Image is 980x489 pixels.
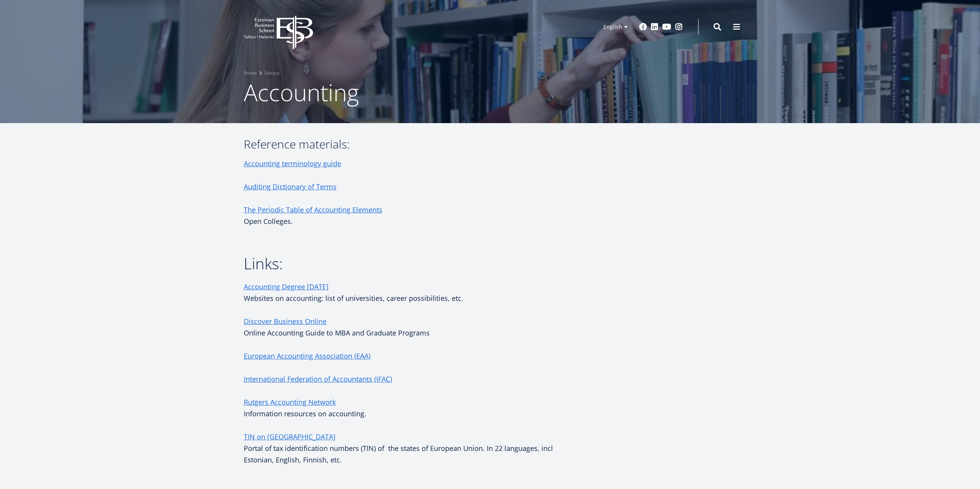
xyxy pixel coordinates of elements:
a: Accounting Degree [DATE] [244,281,328,292]
a: Auditing Dictionary of Terms [244,181,337,192]
a: TIN on [GEOGRAPHIC_DATA] [244,431,335,442]
a: Facebook [639,23,647,31]
h3: Reference materials: [244,139,567,150]
a: Library [265,69,280,77]
p: Portal of tax identification numbers (TIN) of the states of European Union. In 22 languages, incl... [244,431,567,466]
a: The Periodic Table of Accounting Elements [244,204,382,215]
a: Instagram [675,23,683,31]
p: Websites on accounting: list of universities, career possibilities, etc. [244,281,567,304]
a: International Federation of Accountants (IFAC) [244,373,392,385]
a: European Accounting Association (EAA) [244,350,370,362]
p: Online Accounting Guide to MBA and Graduate Programs [244,315,567,350]
a: Discover Business Online [244,315,327,327]
a: Linkedin [651,23,658,31]
a: Accounting terminology guide [244,158,341,169]
span: Accounting [244,77,359,108]
h2: Links: [244,254,567,273]
a: Home [244,69,257,77]
p: Open Colleges. [244,204,567,239]
p: Information resources on accounting. [244,396,567,419]
a: Rutgers Accounting Network [244,396,336,408]
a: Youtube [662,23,671,31]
